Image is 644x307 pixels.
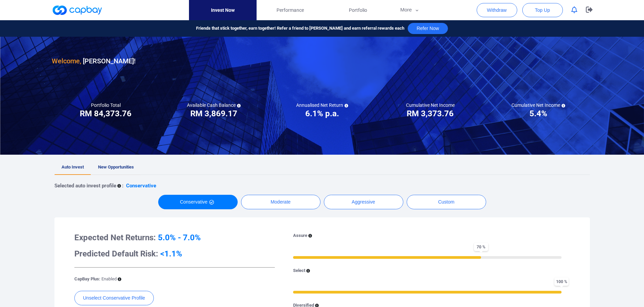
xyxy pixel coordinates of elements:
[52,56,136,66] h3: [PERSON_NAME] !
[62,164,84,170] span: Auto Invest
[122,182,123,190] p: :
[126,182,156,190] p: Conservative
[407,108,454,119] h3: RM 3,373.76
[296,102,348,108] h5: Annualised Net Return
[190,108,237,119] h3: RM 3,869.17
[522,3,563,17] button: Top Up
[277,6,304,14] span: Performance
[196,25,404,32] span: Friends that stick together, earn together! Refer a friend to [PERSON_NAME] and earn referral rew...
[158,195,238,209] button: Conservative
[187,102,241,108] h5: Available Cash Balance
[98,164,134,170] span: New Opportunities
[74,276,117,283] p: CapBay Plus:
[74,248,275,259] h3: Predicted Default Risk:
[241,195,320,209] button: Moderate
[529,108,547,119] h3: 5.4%
[101,276,117,281] span: Enabled
[293,267,305,274] p: Select
[408,23,448,34] button: Refer Now
[324,195,403,209] button: Aggressive
[406,102,455,108] h5: Cumulative Net Income
[80,108,132,119] h3: RM 84,373.76
[160,249,182,258] span: <1.1%
[407,195,486,209] button: Custom
[511,102,565,108] h5: Cumulative Net Income
[158,233,201,242] span: 5.0% - 7.0%
[535,7,550,13] span: Top Up
[54,182,116,190] p: Selected auto invest profile
[477,3,517,17] button: Withdraw
[52,57,81,65] span: Welcome,
[91,102,121,108] h5: Portfolio Total
[554,277,569,286] span: 100 %
[474,243,488,251] span: 70 %
[74,232,275,243] h3: Expected Net Returns:
[305,108,339,119] h3: 6.1% p.a.
[349,6,367,14] span: Portfolio
[74,291,154,305] button: Unselect Conservative Profile
[293,232,307,239] p: Assure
